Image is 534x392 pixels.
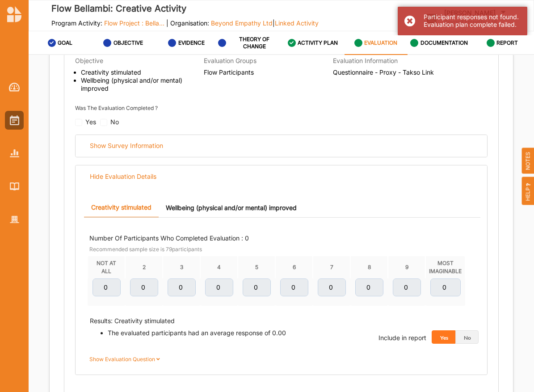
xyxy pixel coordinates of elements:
[333,57,398,64] span: Evaluation Information
[350,256,388,278] th: 8
[5,78,24,97] a: Dashboard
[204,57,256,64] span: Evaluation Groups
[228,36,281,50] label: THEORY OF CHANGE
[89,355,163,363] label: Show Evaluation Question
[75,105,158,112] label: Was The Evaluation Completed ?
[89,246,473,253] label: Recommended sample size is 79 participants
[84,198,159,217] a: Creativity stimulated
[388,256,425,278] th: 9
[5,177,24,196] a: Library
[298,39,338,46] label: ACTIVITY PLAN
[10,216,19,223] img: Organisation
[275,256,313,278] th: 6
[10,149,19,157] img: Reports
[275,19,319,27] span: Linked Activity
[110,118,119,126] div: No
[163,256,200,278] th: 3
[5,210,24,229] a: Organisation
[88,256,125,278] th: NOT AT ALL
[238,256,275,278] th: 5
[81,68,204,76] li: Creativity stimulated
[204,68,332,76] span: Flow Participants
[85,118,96,126] div: Yes
[90,316,175,325] label: Results: Creativity stimulated
[420,39,468,46] label: DOCUMENTATION
[424,13,521,29] div: Participant responses not found. Evaluation plan complete failed.
[114,39,143,46] label: OBJECTIVE
[10,182,19,190] img: Library
[125,256,163,278] th: 2
[496,39,518,46] label: REPORT
[5,111,24,130] a: Activities
[51,19,319,27] label: Program Activity: | Organisation: |
[211,19,273,27] span: Beyond Empathy Ltd
[425,256,465,278] th: MOST IMAGINABLE
[333,68,462,76] span: Questionnaire - Proxy - Takso Link
[9,83,20,92] img: Dashboard
[200,256,238,278] th: 4
[313,256,350,278] th: 7
[10,115,19,125] img: Activities
[455,330,479,344] button: No
[58,39,72,46] label: GOAL
[90,142,163,150] div: Show Survey Information
[89,234,473,243] label: Number Of Participants Who Completed Evaluation : 0
[5,144,24,163] a: Reports
[75,57,103,64] span: Objective
[108,329,286,337] li: The evaluated participants had an average response of 0.00
[432,330,455,344] button: Yes
[7,6,21,22] img: logo
[364,39,397,46] label: EVALUATION
[178,39,205,46] label: EVIDENCE
[159,198,304,217] a: Wellbeing (physical and/or mental) improved
[90,173,156,181] div: Hide Evaluation Details
[51,1,319,16] label: Flow Bellambi: Creative Activity
[378,333,426,344] div: Include in report
[81,76,204,93] li: Wellbeing (physical and/or mental) improved
[104,19,164,27] span: Flow Project : Bella...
